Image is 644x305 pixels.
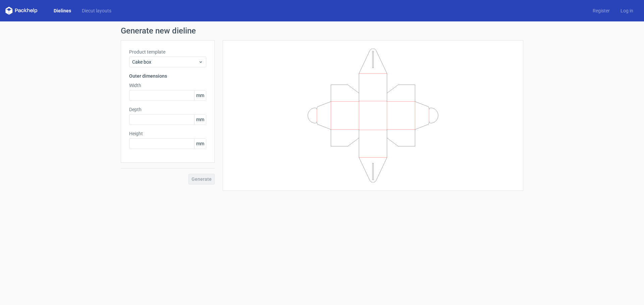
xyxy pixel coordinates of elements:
[129,73,206,79] h3: Outer dimensions
[129,82,206,89] label: Width
[121,27,523,35] h1: Generate new dieline
[132,59,198,65] span: Cake box
[76,7,117,14] a: Diecut layouts
[129,106,206,113] label: Depth
[615,7,639,14] a: Log in
[48,7,76,14] a: Dielines
[587,7,615,14] a: Register
[194,90,206,100] span: mm
[129,130,206,137] label: Height
[194,115,206,125] span: mm
[194,139,206,149] span: mm
[129,49,206,55] label: Product template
